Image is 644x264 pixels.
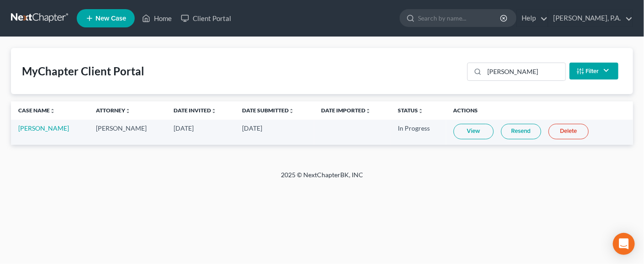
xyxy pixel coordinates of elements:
[398,107,423,114] a: Statusunfold_more
[18,124,69,132] a: [PERSON_NAME]
[454,124,494,139] a: View
[242,124,262,132] span: [DATE]
[22,64,144,79] div: MyChapter Client Portal
[89,120,166,145] td: [PERSON_NAME]
[501,124,541,139] a: Resend
[366,108,371,114] i: unfold_more
[549,10,633,26] a: [PERSON_NAME], P.A.
[50,108,55,114] i: unfold_more
[174,107,216,114] a: Date Invitedunfold_more
[613,233,635,255] div: Open Intercom Messenger
[242,107,294,114] a: Date Submittedunfold_more
[549,124,589,139] a: Delete
[485,63,565,80] input: Search...
[211,108,216,114] i: unfold_more
[174,124,194,132] span: [DATE]
[289,108,294,114] i: unfold_more
[62,170,582,187] div: 2025 © NextChapterBK, INC
[137,10,176,26] a: Home
[96,107,131,114] a: Attorneyunfold_more
[570,63,618,79] button: Filter
[446,101,633,120] th: Actions
[125,108,131,114] i: unfold_more
[176,10,236,26] a: Client Portal
[95,15,126,22] span: New Case
[18,107,55,114] a: Case Nameunfold_more
[391,120,446,145] td: In Progress
[517,10,548,26] a: Help
[418,108,423,114] i: unfold_more
[322,107,371,114] a: Date Importedunfold_more
[418,10,501,26] input: Search by name...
